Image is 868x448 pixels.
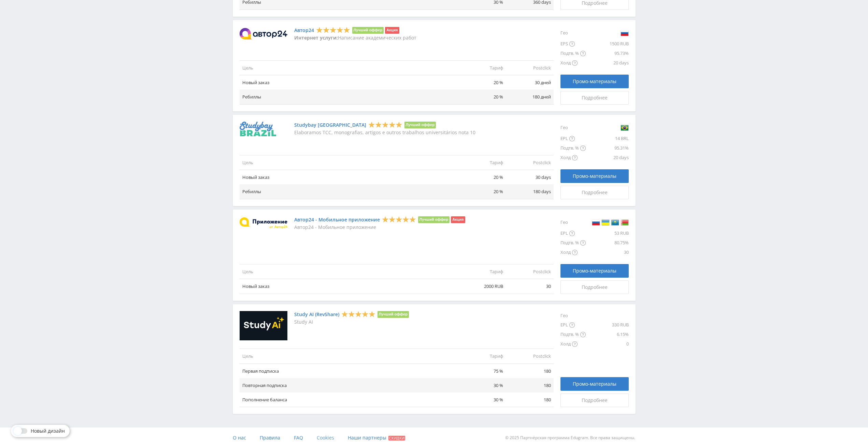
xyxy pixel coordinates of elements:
[352,27,384,34] li: Лучший оффер
[582,398,608,403] span: Подробнее
[560,58,586,68] div: Холд
[560,49,586,58] div: Подтв. %
[294,319,409,325] p: Study AI
[341,310,375,318] div: 5 Stars
[560,75,629,88] a: Промо-материалы
[560,134,586,143] div: EPL
[586,238,629,248] div: 80.75%
[506,349,554,364] td: Postclick
[586,330,629,339] div: 6.15%
[560,377,629,391] a: Промо-материалы
[294,217,380,222] a: Автор24 - Мобильное приложение
[506,90,554,104] td: 180 дней
[506,264,554,279] td: Postclick
[240,279,458,294] td: Новый заказ
[240,392,458,407] td: Пополнение баланса
[560,91,629,105] a: Подробнее
[240,122,276,136] img: Studybay Brazil
[378,311,409,318] li: Лучший оффер
[560,186,629,199] a: Подробнее
[458,90,506,104] td: 20 %
[506,378,554,392] td: 180
[560,320,586,330] div: EPL
[348,428,405,448] a: Наши партнеры Скидки
[586,39,629,49] div: 1500 RUB
[240,155,458,170] td: Цель
[586,134,629,143] div: 14 BRL
[458,61,506,75] td: Тариф
[348,434,386,441] span: Наши партнеры
[294,34,338,41] strong: Интернет услуги:
[240,217,287,229] img: Автор24 - Мобильное приложение
[506,279,554,294] td: 30
[240,61,458,75] td: Цель
[458,184,506,199] td: 20 %
[437,428,635,448] div: © 2025 Партнёрская программа Edugram. Все права защищены.
[294,122,366,128] a: Studybay [GEOGRAPHIC_DATA]
[240,28,287,40] img: Автор24
[240,364,458,378] td: Первая подписка
[240,184,458,199] td: Ребиллы
[240,170,458,185] td: Новый заказ
[240,349,458,364] td: Цель
[458,155,506,170] td: Тариф
[582,95,608,101] span: Подробнее
[317,428,334,448] a: Cookies
[560,264,629,278] a: Промо-материалы
[294,28,314,33] a: Автор24
[586,49,629,58] div: 95.73%
[573,381,616,387] span: Промо-материалы
[506,75,554,90] td: 30 дней
[31,428,65,434] span: Новый дизайн
[260,434,280,441] span: Правила
[294,130,475,135] p: Elaboramos TCC, monografias, artigos e outros trabalhos universitários nota 10
[451,216,465,223] li: Акция
[317,434,334,441] span: Cookies
[586,320,629,330] div: 330 RUB
[418,216,450,223] li: Лучший оффер
[385,27,399,34] li: Акция
[240,90,458,104] td: Ребиллы
[586,339,629,349] div: 0
[294,225,465,230] p: Автор24 - Мобильное приложение
[560,311,586,320] div: Гео
[560,238,586,248] div: Подтв. %
[368,121,402,128] div: 5 Stars
[560,27,586,39] div: Гео
[458,364,506,378] td: 75 %
[240,75,458,90] td: Новый заказ
[586,229,629,238] div: 53 RUB
[560,393,629,407] a: Подробнее
[506,61,554,75] td: Postclick
[586,58,629,68] div: 20 days
[240,264,458,279] td: Цель
[582,284,608,290] span: Подробнее
[560,169,629,183] a: Промо-материалы
[506,392,554,407] td: 180
[506,184,554,199] td: 180 days
[233,434,246,441] span: О нас
[240,311,287,341] img: Study AI (RevShare)
[560,39,586,49] div: EPS
[294,35,416,41] p: Написание академических работ
[388,436,405,441] span: Скидки
[560,330,586,339] div: Подтв. %
[560,153,586,163] div: Холд
[260,428,280,448] a: Правила
[582,190,608,195] span: Подробнее
[586,143,629,153] div: 95.31%
[506,170,554,185] td: 30 days
[560,216,586,229] div: Гео
[233,428,246,448] a: О нас
[586,153,629,163] div: 20 days
[316,26,350,33] div: 5 Stars
[560,339,586,349] div: Холд
[506,155,554,170] td: Postclick
[294,428,303,448] a: FAQ
[458,349,506,364] td: Тариф
[573,173,616,179] span: Промо-материалы
[573,79,616,84] span: Промо-материалы
[586,248,629,257] div: 30
[458,378,506,392] td: 30 %
[458,75,506,90] td: 20 %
